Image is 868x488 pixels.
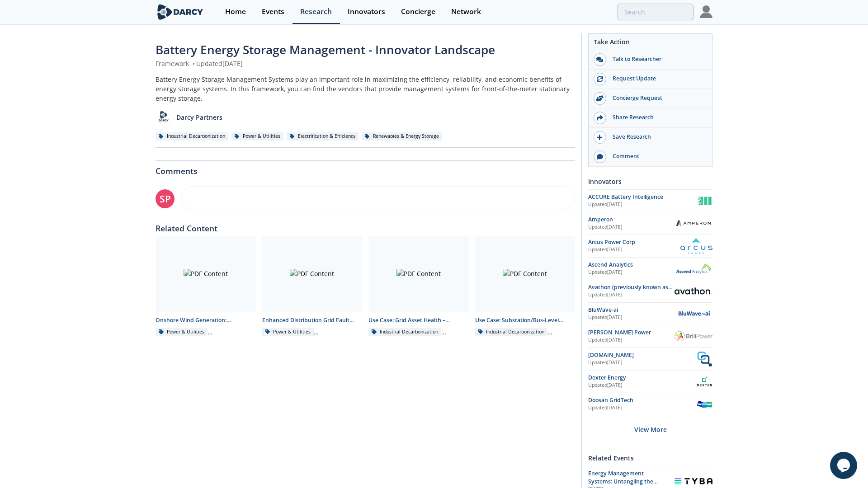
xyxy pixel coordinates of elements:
[588,283,712,299] a: Avathon (previously known as Sparkcognition) Updated[DATE] Avathon (previously known as Sparkcogn...
[156,161,575,175] div: Comments
[588,246,680,253] div: Updated [DATE]
[606,75,708,83] div: Request Update
[606,133,708,141] div: Save Research
[588,337,675,344] div: Updated [DATE]
[588,396,712,412] a: Doosan GridTech Updated[DATE] Doosan GridTech
[156,189,175,208] div: SP
[225,8,246,15] div: Home
[588,283,675,291] div: Avathon (previously known as Sparkcognition)
[697,193,712,209] img: ACCURE Battery Intelligence
[262,316,363,324] div: Enhanced Distribution Grid Fault Analytics - Innovator Landscape
[588,216,675,224] div: Amperon
[675,331,712,342] img: Brill Power
[606,94,708,102] div: Concierge Request
[191,59,196,68] span: •
[588,404,697,412] div: Updated [DATE]
[588,238,712,254] a: Arcus Power Corp Updated[DATE] Arcus Power Corp
[588,306,675,314] div: BluWave-ai
[588,174,712,189] div: Innovators
[606,152,708,160] div: Comment
[588,238,680,246] div: Arcus Power Corp
[675,287,712,294] img: Avathon (previously known as Sparkcognition)
[588,216,712,231] a: Amperon Updated[DATE] Amperon
[368,316,469,324] div: Use Case: Grid Asset Health – Transformer Management
[475,328,548,336] div: Industrial Decarbonization
[262,8,284,15] div: Events
[588,382,697,389] div: Updated [DATE]
[156,132,228,141] div: Industrial Decarbonization
[588,314,675,321] div: Updated [DATE]
[348,8,385,15] div: Innovators
[368,328,441,336] div: Industrial Decarbonization
[156,4,205,20] img: logo-wide.svg
[588,396,697,404] div: Doosan GridTech
[588,261,712,277] a: Ascend Analytics Updated[DATE] Ascend Analytics
[300,8,332,15] div: Research
[176,113,222,122] p: Darcy Partners
[588,193,697,201] div: ACCURE Battery Intelligence
[362,132,442,141] div: Renewables & Energy Storage
[697,396,712,412] img: Doosan GridTech
[588,269,675,276] div: Updated [DATE]
[588,306,712,322] a: BluWave-ai Updated[DATE] BluWave-ai
[675,309,712,318] img: BluWave-ai
[588,351,712,367] a: [DOMAIN_NAME] Updated[DATE] cQuant.io
[588,193,712,209] a: ACCURE Battery Intelligence Updated[DATE] ACCURE Battery Intelligence
[606,55,708,63] div: Talk to Researcher
[675,219,712,227] img: Amperon
[152,236,259,336] a: PDF Content Onshore Wind Generation: Operations & Maintenance (O&M) - Technology Landscape Power ...
[156,59,575,68] div: Framework Updated [DATE]
[589,37,712,50] div: Take Action
[588,351,697,359] div: [DOMAIN_NAME]
[618,4,693,20] input: Advanced Search
[588,450,712,466] div: Related Events
[156,316,256,324] div: Onshore Wind Generation: Operations & Maintenance (O&M) - Technology Landscape
[700,5,712,18] img: Profile
[588,291,675,299] div: Updated [DATE]
[231,132,283,141] div: Power & Utilities
[259,236,366,336] a: PDF Content Enhanced Distribution Grid Fault Analytics - Innovator Landscape Power & Utilities
[287,132,359,141] div: Electrification & Efficiency
[606,113,708,122] div: Share Research
[675,478,712,484] img: Tyba
[475,316,576,324] div: Use Case: Substation/Bus-Level Forecast for ATC
[156,75,575,103] div: Battery Energy Storage Management Systems play an important role in maximizing the efficiency, re...
[401,8,435,15] div: Concierge
[451,8,481,15] div: Network
[697,351,712,367] img: cQuant.io
[262,328,314,336] div: Power & Utilities
[588,328,675,337] div: [PERSON_NAME] Power
[156,328,208,336] div: Power & Utilities
[697,374,712,389] img: Dexter Energy
[830,452,859,479] iframe: chat widget
[680,238,712,254] img: Arcus Power Corp
[588,374,712,389] a: Dexter Energy Updated[DATE] Dexter Energy
[588,224,675,231] div: Updated [DATE]
[588,328,712,344] a: [PERSON_NAME] Power Updated[DATE] Brill Power
[156,42,495,58] span: Battery Energy Storage Management - Innovator Landscape
[156,218,575,233] div: Related Content
[588,359,697,366] div: Updated [DATE]
[365,236,472,336] a: PDF Content Use Case: Grid Asset Health – Transformer Management Industrial Decarbonization
[588,415,712,444] div: View More
[588,201,697,208] div: Updated [DATE]
[675,262,712,275] img: Ascend Analytics
[472,236,579,336] a: PDF Content Use Case: Substation/Bus-Level Forecast for ATC Industrial Decarbonization
[588,261,675,269] div: Ascend Analytics
[588,374,697,382] div: Dexter Energy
